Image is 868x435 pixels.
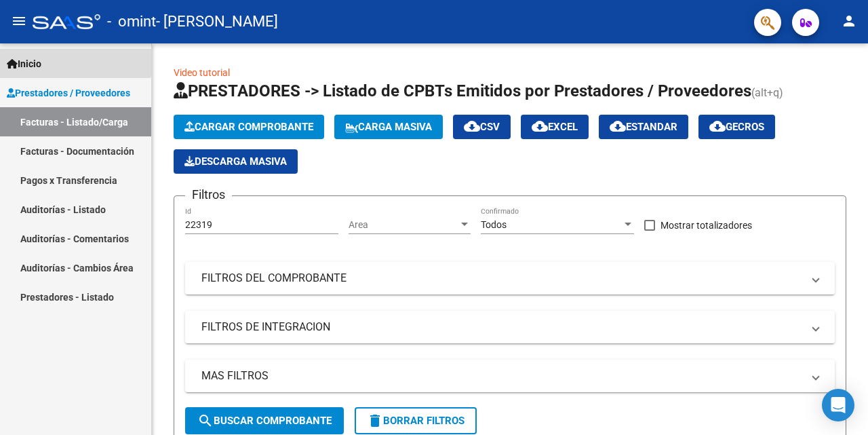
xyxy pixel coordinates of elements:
[174,149,298,174] app-download-masive: Descarga masiva de comprobantes (adjuntos)
[174,149,298,174] button: Descarga Masiva
[334,115,443,139] button: Carga Masiva
[185,262,835,295] mat-expansion-panel-header: FILTROS DEL COMPROBANTE
[185,185,232,204] h3: Filtros
[185,360,835,392] mat-expansion-panel-header: MAS FILTROS
[610,121,677,133] span: Estandar
[610,118,626,134] mat-icon: cloud_download
[201,320,802,335] mat-panel-title: FILTROS DE INTEGRACION
[185,311,835,343] mat-expansion-panel-header: FILTROS DE INTEGRACION
[7,56,41,71] span: Inicio
[174,81,751,100] span: PRESTADORES -> Listado de CPBTs Emitidos por Prestadores / Proveedores
[184,121,313,133] span: Cargar Comprobante
[201,368,802,383] mat-panel-title: MAS FILTROS
[197,415,332,427] span: Buscar Comprobante
[7,86,130,100] span: Prestadores / Proveedores
[156,7,278,37] span: - [PERSON_NAME]
[841,13,857,29] mat-icon: person
[521,115,589,139] button: EXCEL
[709,118,726,134] mat-icon: cloud_download
[11,13,27,29] mat-icon: menu
[345,121,432,133] span: Carga Masiva
[751,86,783,99] span: (alt+q)
[349,219,458,231] span: Area
[367,415,465,427] span: Borrar Filtros
[201,271,802,286] mat-panel-title: FILTROS DEL COMPROBANTE
[185,407,344,434] button: Buscar Comprobante
[822,389,854,421] div: Open Intercom Messenger
[184,155,287,168] span: Descarga Masiva
[532,118,548,134] mat-icon: cloud_download
[709,121,764,133] span: Gecros
[107,7,156,37] span: - omint
[464,121,500,133] span: CSV
[174,67,230,78] a: Video tutorial
[532,121,578,133] span: EXCEL
[464,118,480,134] mat-icon: cloud_download
[453,115,511,139] button: CSV
[481,219,507,230] span: Todos
[660,217,752,233] span: Mostrar totalizadores
[355,407,477,434] button: Borrar Filtros
[698,115,775,139] button: Gecros
[174,115,324,139] button: Cargar Comprobante
[367,413,383,429] mat-icon: delete
[197,413,214,429] mat-icon: search
[599,115,688,139] button: Estandar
